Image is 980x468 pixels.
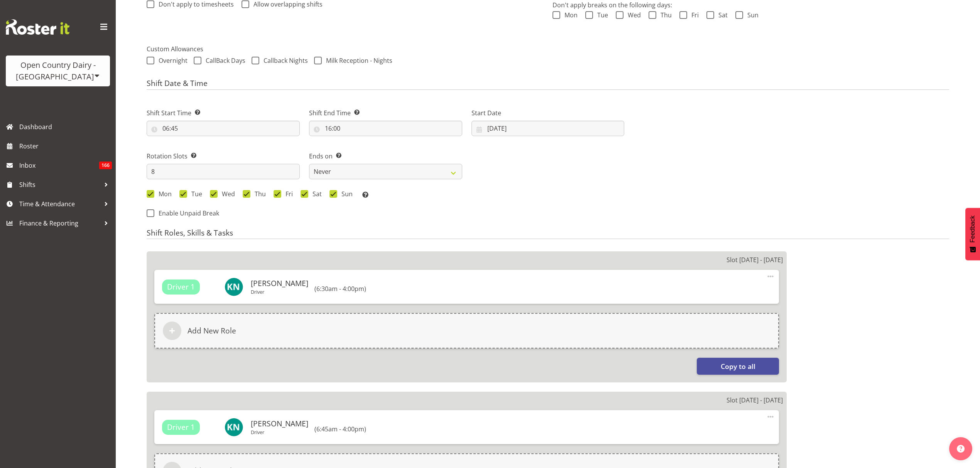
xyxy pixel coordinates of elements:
[259,57,308,64] span: Callback Nights
[19,140,112,152] span: Roster
[99,162,112,169] span: 166
[322,57,392,64] span: Milk Reception - Nights
[147,79,949,90] h4: Shift Date & Time
[251,429,308,435] p: Driver
[560,11,578,19] span: Mon
[250,190,266,198] span: Thu
[308,190,322,198] span: Sat
[697,358,779,375] button: Copy to all
[225,418,243,436] img: karl-nicole9851.jpg
[314,285,366,293] h6: (6:30am - 4:00pm)
[167,422,195,433] span: Driver 1
[314,425,366,433] h6: (6:45am - 4:00pm)
[154,0,234,8] span: Don't apply to timesheets
[154,57,188,64] span: Overnight
[154,190,172,198] span: Mon
[969,215,976,242] span: Feedback
[6,19,69,35] img: Rosterit website logo
[251,419,308,428] h6: [PERSON_NAME]
[281,190,293,198] span: Fri
[147,121,300,136] input: Click to select...
[187,190,202,198] span: Tue
[553,0,949,10] p: Don't apply breaks on the following days:
[593,11,608,19] span: Tue
[721,361,755,371] span: Copy to all
[309,108,462,118] label: Shift End Time
[714,11,728,19] span: Sat
[471,121,625,136] input: Click to select...
[471,108,625,118] label: Start Date
[188,326,236,335] h6: Add New Role
[623,11,641,19] span: Wed
[249,0,323,8] span: Allow overlapping shifts
[337,190,353,198] span: Sun
[965,208,980,260] button: Feedback - Show survey
[218,190,235,198] span: Wed
[19,179,100,190] span: Shifts
[251,279,308,288] h6: [PERSON_NAME]
[225,278,243,296] img: karl-nicole9851.jpg
[957,445,965,453] img: help-xxl-2.png
[147,44,949,54] label: Custom Allowances
[147,229,949,239] h4: Shift Roles, Skills & Tasks
[19,160,99,171] span: Inbox
[656,11,672,19] span: Thu
[727,255,783,264] p: Slot [DATE] - [DATE]
[743,11,759,19] span: Sun
[309,152,462,161] label: Ends on
[147,152,300,161] label: Rotation Slots
[309,121,462,136] input: Click to select...
[251,289,308,295] p: Driver
[147,164,300,179] input: E.g. 7
[14,59,102,82] div: Open Country Dairy - [GEOGRAPHIC_DATA]
[147,108,300,118] label: Shift Start Time
[727,396,783,405] p: Slot [DATE] - [DATE]
[201,57,245,64] span: CallBack Days
[687,11,699,19] span: Fri
[19,121,112,133] span: Dashboard
[19,217,100,229] span: Finance & Reporting
[19,198,100,210] span: Time & Attendance
[154,209,219,217] span: Enable Unpaid Break
[167,281,195,293] span: Driver 1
